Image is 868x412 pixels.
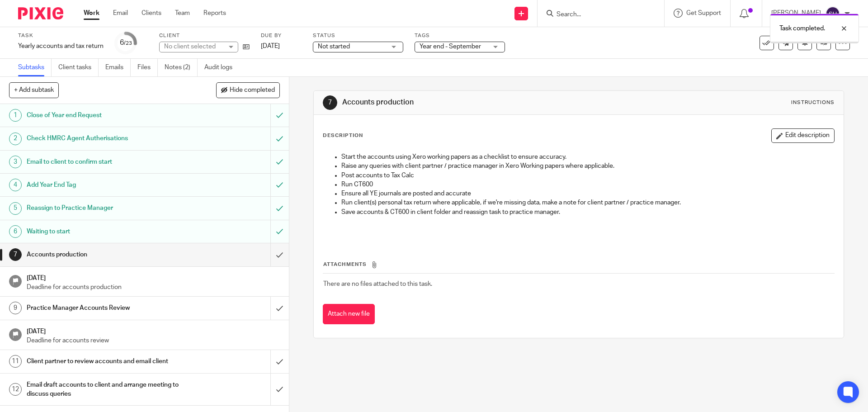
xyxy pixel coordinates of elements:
label: Status [313,32,403,39]
label: Client [159,32,250,39]
label: Tags [415,32,505,39]
h1: Add Year End Tag [27,178,183,192]
span: Hide completed [230,87,275,94]
a: Files [137,59,158,76]
a: Work [84,9,99,18]
p: Run client(s) personal tax return where applicable, if we're missing data, make a note for client... [341,198,834,207]
p: Description [323,132,363,139]
small: /23 [124,41,132,46]
div: 3 [9,156,22,168]
a: Email [113,9,128,18]
img: Pixie [18,7,63,19]
p: Post accounts to Tax Calc [341,171,834,180]
div: 6 [120,38,132,48]
div: 2 [9,133,22,145]
div: 7 [323,95,337,110]
a: Clients [142,9,161,18]
h1: Email to client to confirm start [27,155,183,169]
p: Deadline for accounts production [27,283,280,292]
div: No client selected [164,42,223,51]
p: Task completed. [779,24,825,33]
button: + Add subtask [9,82,59,98]
div: 11 [9,355,22,368]
label: Due by [261,32,302,39]
div: 7 [9,248,22,261]
p: Start the accounts using Xero working papers as a checklist to ensure accuracy. [341,152,834,161]
h1: Email draft accounts to client and arrange meeting to discuss queries [27,378,183,401]
div: 12 [9,383,22,396]
span: Attachments [323,262,367,267]
p: Raise any queries with client partner / practice manager in Xero Working papers where applicable. [341,161,834,170]
span: There are no files attached to this task. [323,281,432,287]
a: Reports [203,9,226,18]
p: Ensure all YE journals are posted and accurate [341,189,834,198]
h1: Client partner to review accounts and email client [27,355,183,368]
p: Deadline for accounts review [27,336,280,345]
div: 6 [9,225,22,238]
h1: Accounts production [342,98,598,107]
div: Instructions [791,99,835,106]
span: Year end - September [420,43,481,50]
h1: Accounts production [27,248,183,261]
span: Not started [318,43,350,50]
button: Edit description [771,128,835,143]
a: Subtasks [18,59,52,76]
p: Save accounts & CT600 in client folder and reassign task to practice manager. [341,208,834,217]
div: 9 [9,302,22,314]
div: Yearly accounts and tax return [18,42,104,51]
span: [DATE] [261,43,280,49]
p: Run CT600 [341,180,834,189]
img: svg%3E [826,6,840,21]
h1: Reassign to Practice Manager [27,201,183,215]
button: Attach new file [323,304,375,324]
div: 1 [9,109,22,122]
h1: [DATE] [27,271,280,283]
div: 4 [9,179,22,191]
a: Emails [105,59,131,76]
h1: Close of Year end Request [27,109,183,122]
h1: Waiting to start [27,225,183,238]
h1: Check HMRC Agent Autherisations [27,132,183,145]
button: Hide completed [216,82,280,98]
a: Notes (2) [165,59,198,76]
a: Audit logs [204,59,239,76]
a: Team [175,9,190,18]
h1: [DATE] [27,325,280,336]
div: 5 [9,202,22,215]
h1: Practice Manager Accounts Review [27,301,183,315]
label: Task [18,32,104,39]
a: Client tasks [58,59,99,76]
